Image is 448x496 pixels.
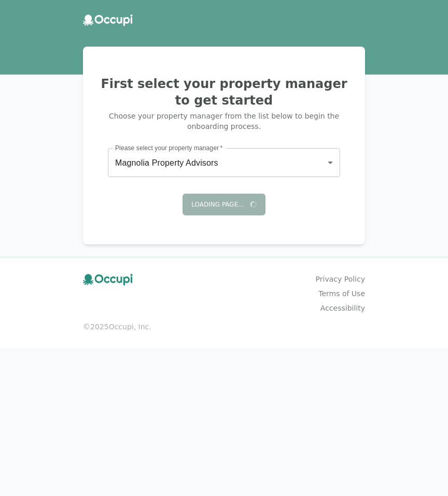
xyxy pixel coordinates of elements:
[115,143,222,152] label: Please select your property manager
[95,76,353,109] h2: First select your property manager to get started
[108,148,340,177] div: Magnolia Property Advisors
[318,288,365,299] a: Terms of Use
[320,303,365,313] a: Accessibility
[95,111,353,132] p: Choose your property manager from the list below to begin the onboarding process.
[316,274,365,284] a: Privacy Policy
[83,322,365,332] small: © 2025 Occupi, Inc.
